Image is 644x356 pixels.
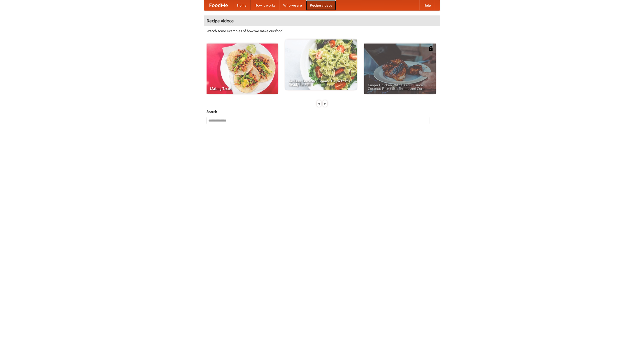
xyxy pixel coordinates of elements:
a: Making Tacos [207,44,278,94]
a: Who we are [279,0,306,10]
div: » [323,100,327,107]
a: FoodMe [204,0,233,10]
a: Recipe videos [306,0,336,10]
a: Help [419,0,435,10]
span: An Easy, Summery Tomato Pasta That's Ready for Fall [289,79,353,86]
p: Watch some examples of how we make our food! [207,28,437,33]
a: An Easy, Summery Tomato Pasta That's Ready for Fall [285,39,357,90]
span: Making Tacos [210,87,274,90]
div: « [317,100,321,107]
a: How it works [251,0,279,10]
a: Home [233,0,251,10]
h4: Recipe videos [204,16,440,26]
h5: Search [207,109,437,114]
img: 483408.png [428,46,433,51]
